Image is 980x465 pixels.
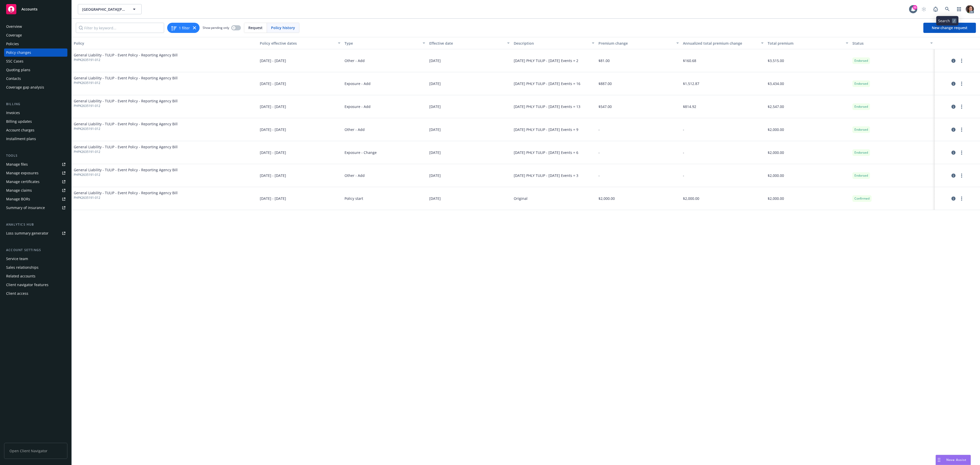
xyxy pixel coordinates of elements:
span: General Liability - TULIP - Event Policy - Reporting Agency Bill [74,190,178,195]
div: [DATE] PHLY TULIP - [DATE] Events = 9 [514,127,578,132]
span: $2,000.00 [768,127,784,132]
div: Effective date [429,41,504,46]
a: more [959,104,965,110]
div: Invoices [6,109,20,117]
span: Endorsed [854,104,868,109]
a: more [959,127,965,133]
div: Coverage gap analysis [6,83,44,91]
div: [DATE] PHLY TULIP - [DATE] Events = 3 [514,173,578,178]
a: Related accounts [4,272,67,280]
span: Endorsed [854,81,868,86]
span: PHPK2635191-012 [74,58,178,62]
span: [DATE] [429,104,441,109]
div: Service team [6,255,28,263]
div: Description [514,41,589,46]
span: Endorsed [854,58,868,63]
span: $2,000.00 [768,196,784,201]
span: $2,547.00 [768,104,784,109]
div: Loss summary generator [6,229,48,237]
a: circleInformation [950,173,957,179]
span: PHPK2635191-012 [74,195,178,200]
a: circleInformation [950,58,957,64]
span: New change request [932,25,967,30]
span: PHPK2635191-012 [74,104,178,108]
a: Policies [4,40,67,48]
button: Premium change [596,37,681,49]
button: Description [512,37,596,49]
span: Policy start [345,196,363,201]
span: $3,515.00 [768,58,784,63]
a: Coverage gap analysis [4,83,67,91]
a: Overview [4,22,67,31]
span: $3,434.00 [768,81,784,86]
span: $2,000.00 [598,196,615,201]
span: Request [248,25,263,30]
button: [GEOGRAPHIC_DATA][PERSON_NAME] for Arts & Culture [78,4,142,14]
span: Show pending only [203,26,229,30]
span: General Liability - TULIP - Event Policy - Reporting Agency Bill [74,52,178,58]
a: Manage exposures [4,169,67,177]
div: Account settings [4,248,67,253]
a: more [959,195,965,202]
span: - [598,173,600,178]
div: Client access [6,289,28,298]
span: Accounts [21,7,38,11]
a: more [959,173,965,179]
span: Other - Add [345,127,365,132]
a: Client access [4,289,67,298]
span: Confirmed [854,196,869,201]
div: Related accounts [6,272,35,280]
div: Account charges [6,126,34,134]
div: Policy effective dates [260,41,335,46]
span: Open Client Navigator [4,443,67,459]
a: circleInformation [950,81,957,87]
span: General Liability - TULIP - Event Policy - Reporting Agency Bill [74,144,178,150]
span: Other - Add [345,173,365,178]
button: Policy [72,37,258,49]
button: Policy effective dates [258,37,342,49]
div: Installment plans [6,135,36,143]
div: [DATE] PHLY TULIP - [DATE] Events = 16 [514,81,580,86]
button: Status [850,37,935,49]
a: Contacts [4,75,67,83]
span: [DATE] - [DATE] [260,127,286,132]
div: Manage files [6,160,28,168]
div: Manage certificates [6,178,40,186]
input: Filter by keyword... [76,23,164,33]
div: Overview [6,22,22,31]
button: Effective date [427,37,512,49]
div: Status [852,41,927,46]
div: Premium change [598,41,673,46]
div: Policies [6,40,19,48]
span: Other - Add [345,58,365,63]
a: circleInformation [950,195,957,202]
a: circleInformation [950,104,957,110]
span: - [598,127,600,132]
span: $1,512.87 [683,81,699,86]
div: Manage claims [6,186,32,194]
span: [DATE] - [DATE] [260,196,286,201]
div: Analytics hub [4,222,67,227]
a: Invoices [4,109,67,117]
a: Loss summary generator [4,229,67,237]
a: Policy changes [4,48,67,57]
span: PHPK2635191-012 [74,127,178,131]
span: [DATE] [429,58,441,63]
div: [DATE] PHLY TULIP - [DATE] Events = 6 [514,150,578,155]
div: 25 [913,5,917,10]
span: - [683,173,684,178]
span: Exposure - Add [345,81,371,86]
div: Billing updates [6,117,32,126]
div: SSC Cases [6,57,23,65]
span: [DATE] - [DATE] [260,104,286,109]
span: $887.00 [598,81,612,86]
button: Total premium [766,37,850,49]
span: [DATE] [429,81,441,86]
a: Installment plans [4,135,67,143]
span: Endorsed [854,127,868,132]
span: - [598,150,600,155]
div: Type [345,41,420,46]
span: Exposure - Add [345,104,371,109]
span: PHPK2635191-012 [74,150,178,154]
